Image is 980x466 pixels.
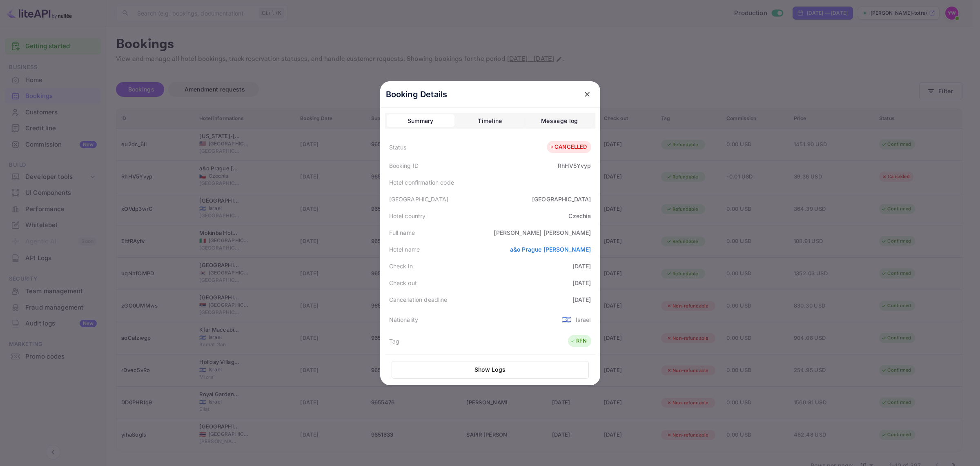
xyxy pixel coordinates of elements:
[389,337,399,346] div: Tag
[526,114,593,127] button: Message log
[478,116,502,126] div: Timeline
[389,212,426,220] div: Hotel country
[389,262,413,270] div: Check in
[389,315,419,324] div: Nationality
[580,87,595,102] button: close
[572,279,591,287] div: [DATE]
[389,143,407,152] div: Status
[570,337,587,345] div: RFN
[386,88,448,100] p: Booking Details
[532,195,591,203] div: [GEOGRAPHIC_DATA]
[494,228,591,237] div: [PERSON_NAME] [PERSON_NAME]
[389,228,415,237] div: Full name
[389,161,419,170] div: Booking ID
[541,116,578,126] div: Message log
[562,312,571,327] span: United States
[558,161,591,170] div: RhHV5Yvyp
[389,178,454,187] div: Hotel confirmation code
[549,143,587,151] div: CANCELLED
[389,245,420,254] div: Hotel name
[387,114,454,127] button: Summary
[392,361,589,379] button: Show Logs
[389,295,448,304] div: Cancellation deadline
[389,195,449,203] div: [GEOGRAPHIC_DATA]
[408,116,434,126] div: Summary
[572,262,591,270] div: [DATE]
[510,246,591,253] a: a&o Prague [PERSON_NAME]
[389,279,417,287] div: Check out
[568,212,591,220] div: Czechia
[456,114,524,127] button: Timeline
[576,315,591,324] div: Israel
[572,295,591,304] div: [DATE]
